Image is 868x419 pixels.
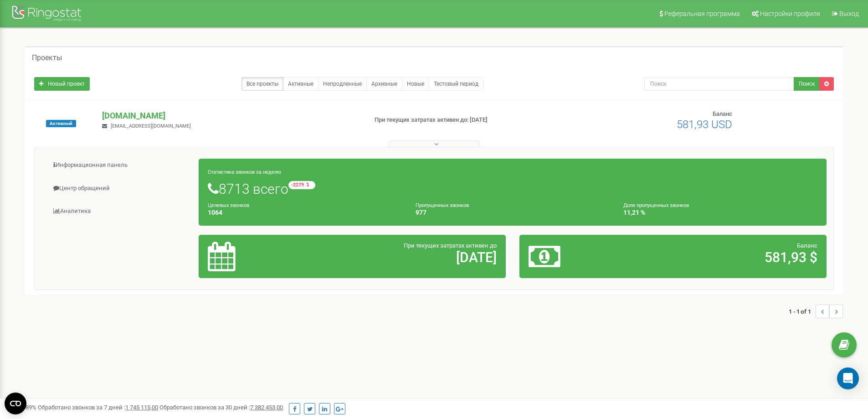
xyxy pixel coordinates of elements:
small: Статистика звонков за неделю [208,169,281,175]
p: [DOMAIN_NAME] [102,110,360,122]
input: Поиск [644,77,794,91]
p: При текущих затратах активен до: [DATE] [375,116,564,124]
h4: 11,21 % [623,209,817,216]
span: Обработано звонков за 7 дней : [38,404,158,411]
span: 581,93 USD [677,118,732,131]
a: Тестовый период [429,77,483,91]
a: Активные [283,77,318,91]
u: 7 382 453,00 [250,404,283,411]
h2: [DATE] [308,250,497,265]
a: Новый проект [34,77,90,91]
a: Информационная панель [41,154,199,176]
div: Open Intercom Messenger [837,367,859,389]
button: Open CMP widget [5,393,26,414]
span: Баланс [797,242,817,249]
small: -2279 [288,181,315,189]
small: Пропущенных звонков [416,202,469,208]
span: Баланс [713,110,732,117]
span: Выход [839,10,859,17]
a: Непродленные [318,77,367,91]
h1: 8713 всего [208,181,817,197]
span: Настройки профиля [760,10,820,17]
span: Реферальная программа [664,10,740,17]
span: 1 - 1 of 1 [789,305,816,318]
a: Аналитика [41,200,199,222]
u: 1 745 115,00 [125,404,158,411]
a: Все проекты [241,77,283,91]
h5: Проекты [32,54,62,62]
a: Новые [402,77,429,91]
small: Доля пропущенных звонков [623,202,689,208]
span: Обработано звонков за 30 дней : [159,404,283,411]
small: Целевых звонков [208,202,249,208]
span: Активный [46,120,76,127]
h4: 977 [416,209,610,216]
h2: 581,93 $ [629,250,817,265]
a: Архивные [366,77,402,91]
a: Центр обращений [41,177,199,200]
span: [EMAIL_ADDRESS][DOMAIN_NAME] [111,123,191,129]
nav: ... [789,295,843,327]
button: Поиск [794,77,820,91]
h4: 1064 [208,209,402,216]
span: При текущих затратах активен до [404,242,497,249]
